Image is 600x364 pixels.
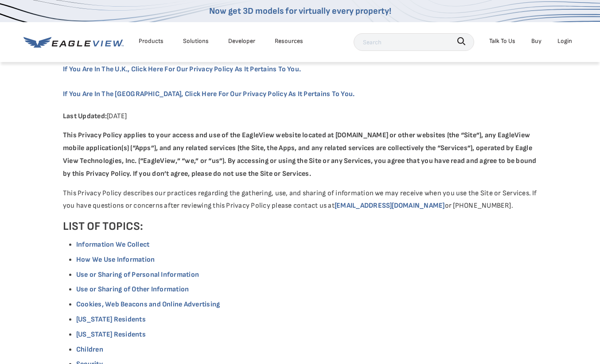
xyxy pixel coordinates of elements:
[76,256,155,264] a: How We Use Information
[557,35,572,46] div: Login
[63,219,537,234] h5: LIST OF TOPICS:
[489,35,515,46] div: Talk To Us
[63,131,536,178] strong: This Privacy Policy applies to your access and use of the EagleView website located at [DOMAIN_NA...
[275,35,303,46] div: Resources
[139,35,164,46] div: Products
[76,285,189,294] a: Use or Sharing of Other Information
[183,35,209,46] div: Solutions
[63,110,537,123] p: [DATE]
[228,35,255,46] a: Developer
[354,33,474,51] input: Search
[76,330,146,339] a: [US_STATE] Residents
[76,315,146,324] a: [US_STATE] Residents
[531,35,542,46] a: Buy
[63,85,363,103] a: If you are in the [GEOGRAPHIC_DATA], click here for our privacy policy as it pertains to you.
[335,201,445,210] a: [EMAIL_ADDRESS][DOMAIN_NAME]
[76,271,199,279] a: Use or Sharing of Personal Information
[209,6,391,16] a: Now get 3D models for virtually every property!
[63,187,537,213] p: This Privacy Policy describes our practices regarding the gathering, use, and sharing of informat...
[76,300,220,309] a: Cookies, Web Beacons and Online Advertising
[63,112,107,120] strong: Last Updated:
[76,240,149,249] a: Information We Collect
[63,60,310,78] a: If you are in the U.K., click here for our privacy policy as it pertains to you.
[76,345,103,354] a: Children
